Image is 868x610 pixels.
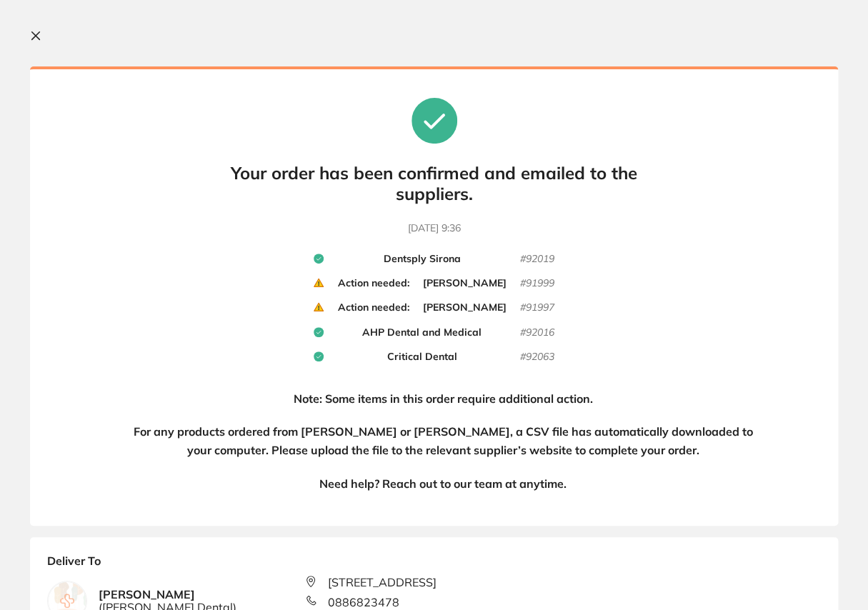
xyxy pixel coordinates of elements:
small: # 92016 [520,326,554,339]
b: Deliver To [47,554,821,576]
small: # 91997 [520,301,554,314]
b: AHP Dental and Medical [362,326,482,339]
time: [DATE] 9:36 [408,221,461,236]
h4: Note: Some items in this order require additional action. [294,390,593,409]
b: Critical Dental [387,351,457,364]
h4: For any products ordered from [PERSON_NAME] or [PERSON_NAME], a CSV file has automatically downlo... [130,423,756,459]
small: # 92019 [520,253,554,266]
b: Action needed: [337,277,409,290]
b: [PERSON_NAME] [423,277,507,290]
b: Your order has been confirmed and emailed to the suppliers. [220,163,649,204]
small: # 92063 [520,351,554,364]
span: [STREET_ADDRESS] [328,576,437,589]
h4: Need help? Reach out to our team at anytime. [319,475,567,494]
b: Action needed: [337,301,409,314]
b: Dentsply Sirona [384,253,461,266]
b: [PERSON_NAME] [423,301,507,314]
small: # 91999 [520,277,554,290]
span: 0886823478 [328,596,399,609]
